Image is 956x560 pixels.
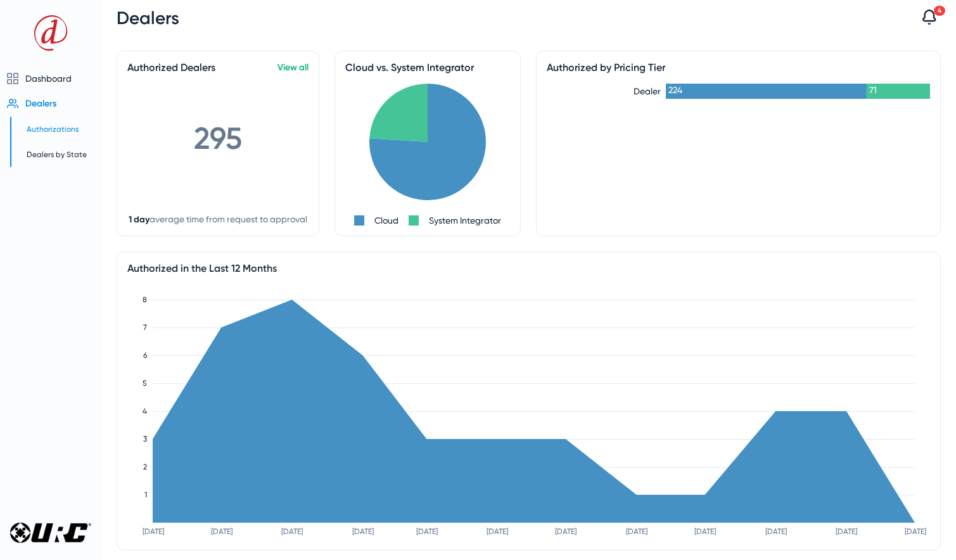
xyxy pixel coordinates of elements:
[129,214,307,225] div: average time from request to approval
[869,86,877,96] text: 71
[626,527,647,536] text: [DATE]
[27,150,87,159] span: Dealers by State
[194,120,242,156] span: 295
[143,527,164,536] text: [DATE]
[905,527,926,536] text: [DATE]
[765,527,787,536] text: [DATE]
[345,61,474,73] span: Cloud vs. System Integrator
[129,214,150,225] span: 1 day
[281,527,303,536] text: [DATE]
[10,523,91,543] img: URC_638029147302078744.png
[144,490,147,499] text: 1
[694,527,716,536] text: [DATE]
[25,73,72,84] span: Dashboard
[127,61,215,73] span: Authorized Dealers
[143,295,147,304] text: 8
[27,125,79,134] span: Authorizations
[547,86,661,96] div: Dealer
[352,527,374,536] text: [DATE]
[374,215,398,226] div: Cloud
[143,435,147,443] text: 3
[143,407,147,416] text: 4
[487,527,508,536] text: [DATE]
[429,215,501,226] div: System Integrator
[143,462,147,471] text: 2
[668,86,682,96] text: 224
[127,262,277,274] span: Authorized in the Last 12 Months
[143,379,147,388] text: 5
[277,62,309,73] a: View all
[416,527,438,536] text: [DATE]
[143,323,147,332] text: 7
[211,527,233,536] text: [DATE]
[25,98,56,109] span: Dealers
[143,351,148,360] text: 6
[836,527,857,536] text: [DATE]
[555,527,577,536] text: [DATE]
[547,61,665,73] span: Authorized by Pricing Tier
[117,8,179,29] span: Dealers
